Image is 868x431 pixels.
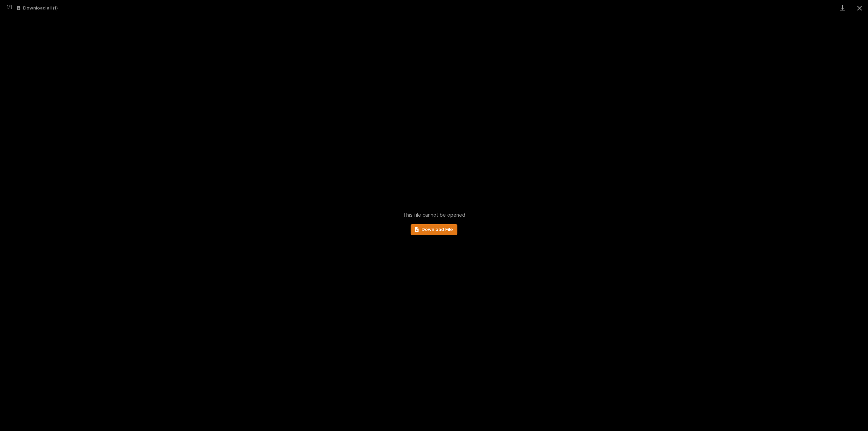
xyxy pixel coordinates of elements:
span: 1 [10,4,12,10]
a: Download File [411,224,457,235]
span: This file cannot be opened [403,212,465,218]
span: 1 [7,4,8,10]
button: Download all (1) [17,6,58,11]
span: Download File [421,227,453,232]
